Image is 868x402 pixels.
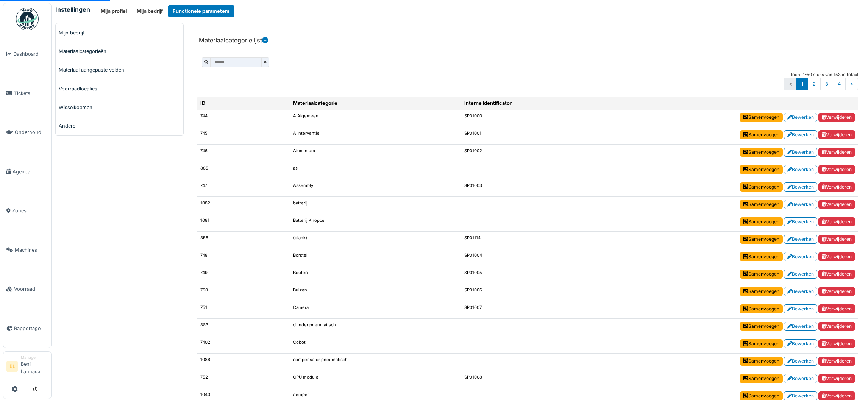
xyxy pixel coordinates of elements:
[197,144,290,162] td: 746
[784,217,817,226] a: Bewerken
[740,357,783,366] a: Samenvoegen
[199,37,268,44] h6: Materiaalcategorielijst
[197,127,290,144] td: 745
[197,196,290,214] td: 1082
[197,179,290,196] td: 747
[290,214,461,231] td: Batterij Knopcel
[461,371,582,388] td: SP01008
[197,97,290,110] th: ID
[784,339,817,348] a: Bewerken
[461,284,582,301] td: SP01006
[461,97,582,110] th: Interne identificator
[461,110,582,127] td: SP01000
[197,214,290,231] td: 1081
[784,374,817,383] a: Bewerken
[96,5,132,17] button: Mijn profiel
[290,301,461,318] td: Camera
[461,144,582,162] td: SP01002
[15,129,48,136] span: Onderhoud
[3,152,51,192] a: Agenda
[56,117,183,135] a: Andere
[13,50,48,58] span: Dashboard
[818,374,855,383] a: Verwijderen
[784,165,817,174] a: Bewerken
[784,200,817,209] a: Bewerken
[290,196,461,214] td: batterij
[818,130,855,139] a: Verwijderen
[796,78,808,90] a: 1
[784,304,817,313] a: Bewerken
[784,148,817,157] a: Bewerken
[197,231,290,249] td: 858
[461,266,582,284] td: SP01005
[290,231,461,249] td: (blank)
[14,90,48,97] span: Tickets
[461,231,582,249] td: SP01114
[14,285,48,293] span: Voorraad
[290,318,461,336] td: cilinder pneumatisch
[3,74,51,113] a: Tickets
[290,97,461,110] th: Materiaalcategorie
[740,235,783,244] a: Samenvoegen
[740,304,783,313] a: Samenvoegen
[784,270,817,279] a: Bewerken
[740,339,783,348] a: Samenvoegen
[56,61,183,79] a: Materiaal aangepaste velden
[784,130,817,139] a: Bewerken
[6,361,18,372] li: BL
[3,191,51,231] a: Zones
[290,110,461,127] td: A Algemeen
[784,357,817,366] a: Bewerken
[197,284,290,301] td: 750
[290,336,461,353] td: Cobot
[132,5,168,17] a: Mijn bedrijf
[197,336,290,353] td: 7402
[818,148,855,157] a: Verwijderen
[784,322,817,331] a: Bewerken
[168,5,234,17] a: Functionele parameters
[56,98,183,117] a: Wisselkoersen
[740,322,783,331] a: Samenvoegen
[290,266,461,284] td: Bouten
[55,6,90,13] h6: Instellingen
[6,355,48,380] a: BL ManagerBeni Lannaux
[197,266,290,284] td: 749
[784,78,858,96] nav: Pagina's
[461,249,582,266] td: SP01004
[461,127,582,144] td: SP01001
[740,182,783,192] a: Samenvoegen
[461,301,582,318] td: SP01007
[818,391,855,400] a: Verwijderen
[818,235,855,244] a: Verwijderen
[197,371,290,388] td: 752
[740,217,783,226] a: Samenvoegen
[818,287,855,296] a: Verwijderen
[197,162,290,179] td: 885
[290,144,461,162] td: Aluminium
[197,301,290,318] td: 751
[740,148,783,157] a: Samenvoegen
[3,270,51,309] a: Voorraad
[290,284,461,301] td: Buizen
[290,162,461,179] td: as
[808,78,821,90] a: 2
[21,355,48,378] li: Beni Lannaux
[740,391,783,400] a: Samenvoegen
[15,246,48,254] span: Machines
[818,165,855,174] a: Verwijderen
[12,168,48,175] span: Agenda
[833,78,846,90] a: 4
[740,165,783,174] a: Samenvoegen
[290,371,461,388] td: CPU module
[3,309,51,348] a: Rapportage
[197,353,290,371] td: 1086
[818,217,855,226] a: Verwijderen
[16,8,39,30] img: Badge_color-CXgf-gQk.svg
[818,182,855,192] a: Verwijderen
[740,130,783,139] a: Samenvoegen
[784,113,817,122] a: Bewerken
[197,110,290,127] td: 744
[3,34,51,74] a: Dashboard
[740,270,783,279] a: Samenvoegen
